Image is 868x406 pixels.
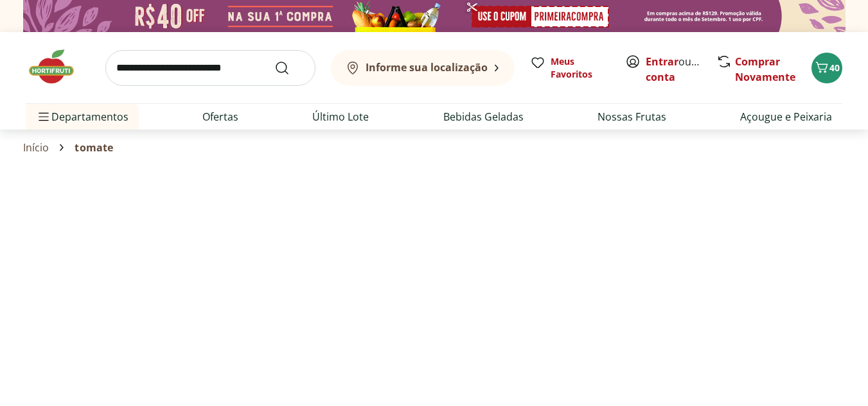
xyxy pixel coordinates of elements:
span: ou [646,54,703,85]
a: Entrar [646,55,678,69]
button: Submit Search [274,60,305,76]
span: Meus Favoritos [551,55,610,81]
span: tomate [75,142,113,153]
a: Nossas Frutas [598,109,666,124]
span: 40 [829,62,840,74]
a: Comprar Novamente [735,55,795,84]
a: Bebidas Geladas [443,109,524,124]
a: Meus Favoritos [530,55,610,81]
img: Hortifruti [26,47,90,86]
a: Criar conta [646,55,716,84]
a: Início [23,142,49,153]
span: Departamentos [36,101,128,132]
a: Ofertas [202,109,238,124]
input: search [105,50,315,86]
a: Último Lote [312,109,369,124]
button: Menu [36,101,51,132]
a: Açougue e Peixaria [740,109,832,124]
button: Carrinho [811,53,842,83]
b: Informe sua localização [366,60,488,74]
button: Informe sua localização [331,50,515,86]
